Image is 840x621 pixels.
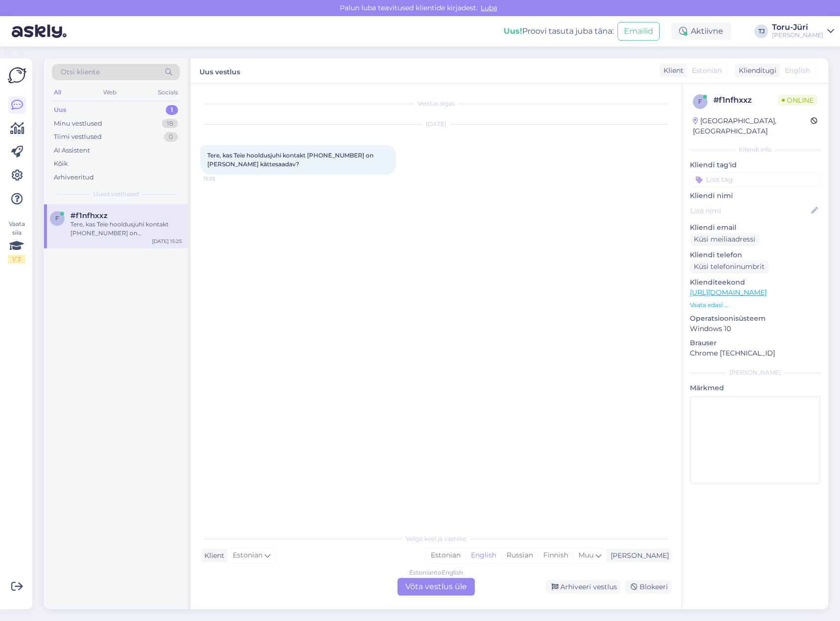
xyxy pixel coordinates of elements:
[690,233,759,246] div: Küsi meiliaadressi
[199,64,240,77] label: Uus vestlus
[690,313,820,324] p: Operatsioonisüsteem
[546,580,621,594] div: Arhiveeri vestlus
[54,146,90,155] div: AI Assistent
[200,534,672,543] div: Valige keel ja vastake
[690,383,820,393] p: Märkmed
[156,86,180,99] div: Socials
[8,66,26,85] img: Askly Logo
[207,152,375,168] span: Tere, kas Teie hooldusjuhi kontakt [PHONE_NUMBER] on [PERSON_NAME] kättesaadav?
[671,22,731,40] div: Aktiivne
[101,86,118,99] div: Web
[478,3,500,12] span: Luba
[504,26,522,36] b: Uus!
[690,260,769,273] div: Küsi telefoninumbrit
[772,23,823,31] div: Toru-Jüri
[778,95,818,106] span: Online
[693,116,811,136] div: [GEOGRAPHIC_DATA], [GEOGRAPHIC_DATA]
[690,250,820,260] p: Kliendi telefon
[735,66,776,76] div: Klienditugi
[398,578,475,596] div: Võta vestlus üle
[690,222,820,233] p: Kliendi email
[690,338,820,348] p: Brauser
[690,160,820,170] p: Kliendi tag'id
[501,548,538,563] div: Russian
[690,205,809,216] input: Lisa nimi
[618,22,660,41] button: Emailid
[690,301,820,310] p: Vaata edasi ...
[61,67,100,77] span: Otsi kliente
[690,368,820,377] div: [PERSON_NAME]
[772,23,834,39] a: Toru-Jüri[PERSON_NAME]
[785,66,810,76] span: English
[690,191,820,201] p: Kliendi nimi
[754,24,768,38] div: TJ
[690,288,767,297] a: [URL][DOMAIN_NAME]
[607,551,669,561] div: [PERSON_NAME]
[54,132,102,142] div: Tiimi vestlused
[698,98,702,105] span: f
[162,119,178,129] div: 18
[504,25,614,37] div: Proovi tasuta juba täna:
[152,238,182,245] div: [DATE] 15:25
[690,348,820,358] p: Chrome [TECHNICAL_ID]
[54,173,94,182] div: Arhiveeritud
[200,120,672,129] div: [DATE]
[465,548,501,563] div: English
[690,172,820,187] input: Lisa tag
[200,99,672,108] div: Vestlus algas
[690,145,820,154] div: Kliendi info
[772,31,823,39] div: [PERSON_NAME]
[538,548,573,563] div: Finnish
[54,105,66,115] div: Uus
[55,215,59,222] span: f
[692,66,722,76] span: Estonian
[54,159,68,169] div: Kõik
[713,94,778,106] div: # f1nfhxxz
[690,324,820,334] p: Windows 10
[690,277,820,288] p: Klienditeekond
[70,211,108,220] span: #f1nfhxxz
[625,580,672,594] div: Blokeeri
[409,568,463,577] div: Estonian to English
[70,220,182,238] div: Tere, kas Teie hooldusjuhi kontakt [PHONE_NUMBER] on [PERSON_NAME] kättesaadav?
[52,86,63,99] div: All
[93,190,139,199] span: Uued vestlused
[8,255,25,264] div: 1 / 3
[200,551,224,561] div: Klient
[8,220,25,264] div: Vaata siia
[166,105,178,115] div: 1
[54,119,102,129] div: Minu vestlused
[660,66,684,76] div: Klient
[164,132,178,142] div: 0
[426,548,465,563] div: Estonian
[203,175,240,182] span: 15:25
[233,550,263,561] span: Estonian
[578,551,594,559] span: Muu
